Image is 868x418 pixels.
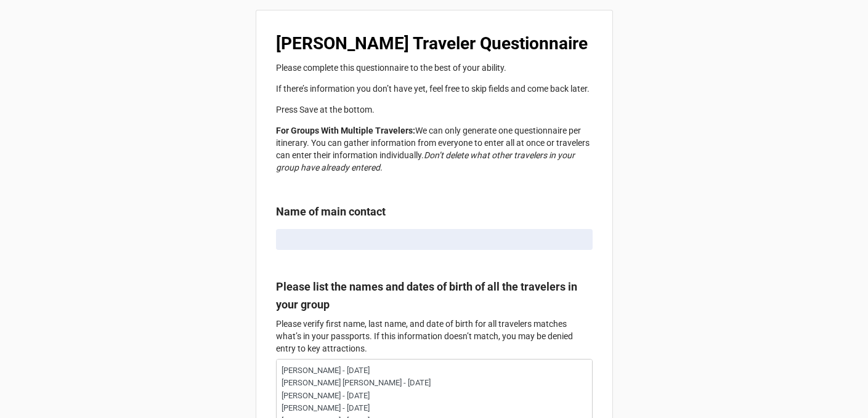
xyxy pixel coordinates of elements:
p: Please complete this questionnaire to the best of your ability. [276,62,593,74]
label: Name of main contact [276,203,386,220]
p: Press Save at the bottom. [276,103,593,116]
em: Don’t delete what other travelers in your group have already entered. [276,150,575,172]
p: If there’s information you don’t have yet, feel free to skip fields and come back later. [276,82,593,95]
b: [PERSON_NAME] Traveler Questionnaire [276,33,588,54]
p: Please verify first name, last name, and date of birth for all travelers matches what’s in your p... [276,318,593,355]
label: Please list the names and dates of birth of all the travelers in your group [276,278,593,313]
p: We can only generate one questionnaire per itinerary. You can gather information from everyone to... [276,124,593,174]
strong: For Groups With Multiple Travelers: [276,126,415,135]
